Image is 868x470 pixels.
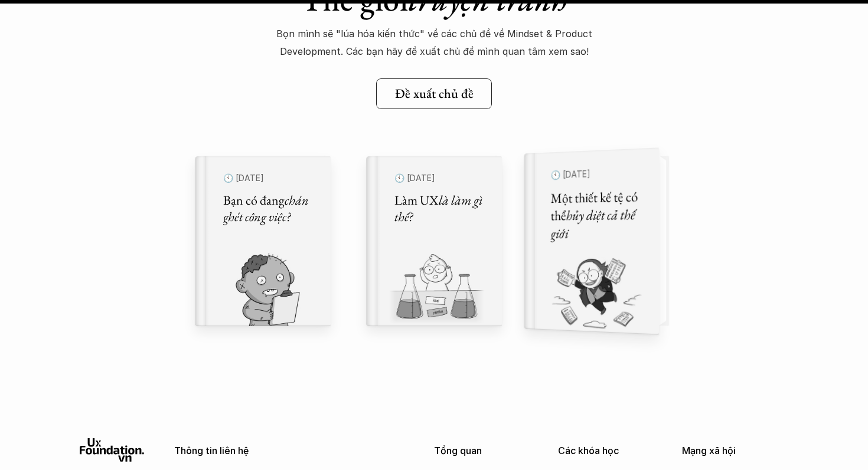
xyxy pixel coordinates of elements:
a: 🕙 [DATE]Bạn có đangchán ghét công việc? [195,156,331,326]
h5: Một thiết kế tệ có thể [551,188,644,243]
a: 🕙 [DATE]Một thiết kế tệ có thểhủy diệt cả thế giới [537,156,673,326]
a: 🕙 [DATE]Làm UXlà làm gì thế? [366,156,502,326]
em: hủy diệt cả thế giới [551,205,638,242]
p: 🕙 [DATE] [394,170,488,186]
em: chán ghét công việc? [223,191,311,225]
p: Các khóa học [558,445,664,456]
h5: Làm UX [394,192,488,225]
p: 🕙 [DATE] [223,170,316,186]
p: Bọn mình sẽ "lúa hóa kiến thức" về các chủ đề về Mindset & Product Development. Các bạn hãy đề xu... [257,25,611,61]
em: là làm gì thế? [394,191,485,225]
h5: Đề xuất chủ đề [395,86,474,101]
p: Mạng xã hội [682,445,788,456]
h5: Bạn có đang [223,192,316,225]
p: Thông tin liên hệ [174,445,404,456]
p: 🕙 [DATE] [551,163,644,183]
p: Tổng quan [434,445,540,456]
a: Đề xuất chủ đề [376,78,492,109]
